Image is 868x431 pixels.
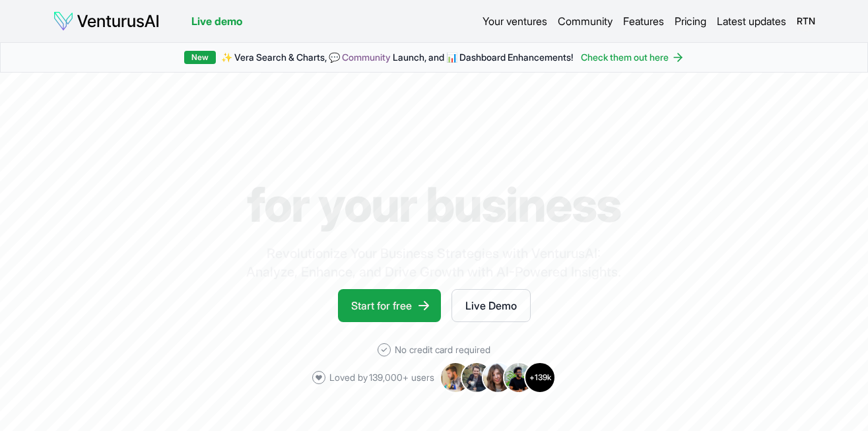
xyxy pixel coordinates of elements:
a: Live demo [191,13,242,29]
a: Start for free [338,289,441,322]
span: RTN [795,11,817,32]
span: ✨ Vera Search & Charts, 💬 Launch, and 📊 Dashboard Enhancements! [221,51,573,64]
img: Avatar 1 [440,362,471,393]
img: logo [53,11,160,32]
a: Community [342,51,391,63]
a: Latest updates [717,13,786,29]
a: Pricing [675,13,706,29]
a: Features [623,13,664,29]
img: Avatar 4 [503,362,535,393]
div: New [184,51,216,64]
a: Your ventures [483,13,547,29]
a: Live Demo [451,289,531,322]
button: RTN [797,12,815,30]
img: Avatar 2 [461,362,492,393]
a: Check them out here [581,51,684,64]
img: Avatar 3 [482,362,514,393]
a: Community [558,13,613,29]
